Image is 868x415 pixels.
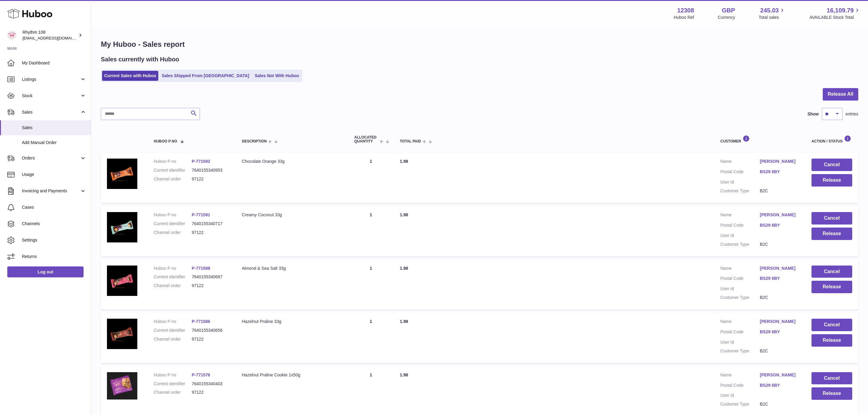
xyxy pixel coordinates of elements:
[720,179,760,185] dt: User Id
[242,212,342,218] div: Creamy Coconut 33g
[808,111,819,117] label: Show
[22,125,86,131] span: Sales
[252,71,301,81] a: Sales Not With Huboo
[154,266,192,271] dt: Huboo P no
[760,242,799,247] dd: B2C
[760,382,799,388] a: BS29 6BY
[22,155,80,161] span: Orders
[760,212,799,218] a: [PERSON_NAME]
[154,221,192,227] dt: Current identifier
[7,266,84,277] a: Log out
[154,176,192,182] dt: Channel order
[242,266,342,271] div: Almond & Sea Salt 33g
[677,6,694,15] strong: 12308
[154,336,192,342] dt: Channel order
[720,276,760,283] dt: Postal Code
[22,221,86,227] span: Channels
[192,221,230,227] dd: 7640155340717
[22,29,77,41] div: Rhythm 108
[811,387,852,400] button: Release
[192,212,210,217] a: P-771591
[154,389,192,395] dt: Channel order
[22,254,86,259] span: Returns
[722,6,735,15] strong: GBP
[811,319,852,331] button: Cancel
[720,169,760,176] dt: Postal Code
[154,212,192,218] dt: Huboo P no
[400,212,408,217] span: 1.98
[107,159,137,189] img: 123081684745551.jpg
[760,329,799,335] a: BS29 6BY
[718,15,735,20] div: Currency
[720,222,760,230] dt: Postal Code
[192,266,210,271] a: P-771588
[760,295,799,300] dd: B2C
[811,334,852,347] button: Release
[760,276,799,281] a: BS29 6BY
[192,283,230,289] dd: 97122
[760,348,799,354] dd: B2C
[154,319,192,324] dt: Huboo P no
[242,319,342,324] div: Hazelnut Praline 33g
[720,319,760,326] dt: Name
[154,328,192,333] dt: Current identifier
[760,401,799,407] dd: B2C
[192,167,230,173] dd: 7640155340953
[154,159,192,164] dt: Huboo P no
[674,15,694,20] div: Huboo Ref
[720,188,760,194] dt: Customer Type
[720,135,799,143] div: Customer
[107,372,137,400] img: 123081684746041.JPG
[846,111,858,117] span: entries
[102,71,158,81] a: Current Sales with Huboo
[823,88,858,101] button: Release All
[160,71,251,81] a: Sales Shipped From [GEOGRAPHIC_DATA]
[720,348,760,354] dt: Customer Type
[400,372,408,377] span: 1.98
[192,328,230,333] dd: 7640155340656
[760,188,799,194] dd: B2C
[192,319,210,324] a: P-771586
[720,266,760,273] dt: Name
[720,286,760,292] dt: User Id
[400,319,408,324] span: 1.98
[154,274,192,280] dt: Current identifier
[827,6,854,15] span: 16,109.79
[811,159,852,171] button: Cancel
[192,176,230,182] dd: 97122
[720,372,760,379] dt: Name
[720,382,760,390] dt: Postal Code
[192,372,210,377] a: P-771576
[154,372,192,378] dt: Huboo P no
[811,174,852,187] button: Release
[400,139,421,143] span: Total paid
[192,230,230,235] dd: 97122
[192,381,230,387] dd: 7640155340403
[809,15,861,20] span: AVAILABLE Stock Total
[242,372,342,378] div: Hazelnut Praline Cookie 1x50g
[400,266,408,271] span: 1.98
[760,159,799,164] a: [PERSON_NAME]
[107,319,137,349] img: 123081684745685.jpg
[107,266,137,296] img: 123081684745648.jpg
[154,139,177,143] span: Huboo P no
[811,372,852,385] button: Cancel
[22,109,80,115] span: Sales
[760,319,799,324] a: [PERSON_NAME]
[192,274,230,280] dd: 7640155340687
[811,135,852,143] div: Action / Status
[759,6,786,20] a: 245.03 Total sales
[760,372,799,378] a: [PERSON_NAME]
[760,266,799,271] a: [PERSON_NAME]
[720,401,760,407] dt: Customer Type
[192,336,230,342] dd: 97122
[720,242,760,247] dt: Customer Type
[720,233,760,238] dt: User Id
[22,237,86,243] span: Settings
[348,259,394,310] td: 1
[192,159,210,164] a: P-771592
[101,39,858,49] h1: My Huboo - Sales report
[154,230,192,235] dt: Channel order
[348,313,394,363] td: 1
[760,169,799,175] a: BS29 6BY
